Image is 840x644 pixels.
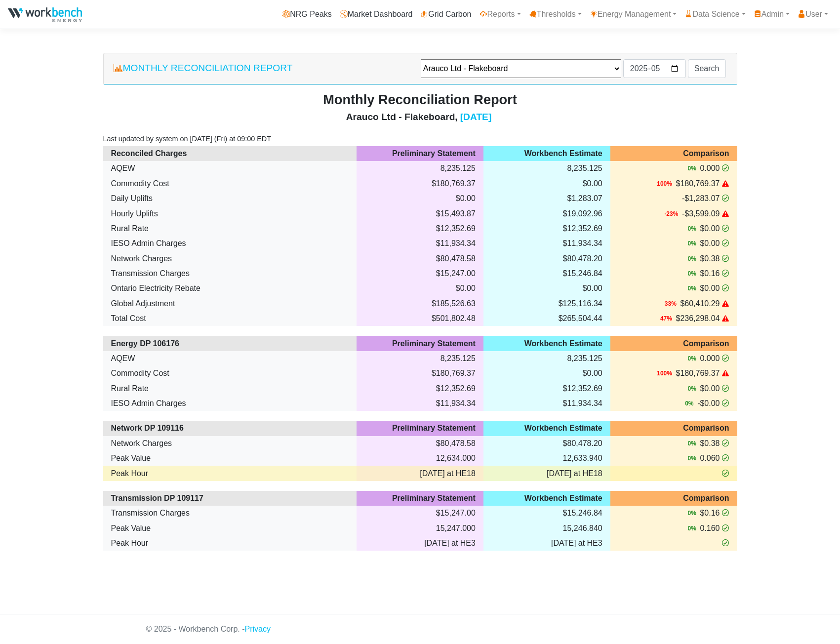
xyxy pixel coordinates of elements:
td: 15,247.000 [357,521,483,536]
td: $15,246.84 [483,506,610,521]
div: Last updated by system on [DATE] (Fri) at 09:00 EDT [103,134,271,145]
td: $19,092.96 [483,206,610,221]
th: Comparison [610,146,737,161]
td: $15,246.84 [483,266,610,281]
td: 8,235.125 [357,351,483,366]
td: $11,934.34 [483,236,610,251]
td: IESO Admin Charges [103,236,357,251]
span: 0% [688,384,698,393]
td: $0.00 [483,366,610,381]
td: $15,493.87 [357,206,483,221]
span: 0% [688,269,698,278]
td: Global Adjustment [103,296,357,311]
a: Thresholds [525,4,586,24]
td: [DATE] at HE18 [357,466,483,481]
td: Peak Hour [103,466,357,481]
td: Peak Hour [103,536,357,551]
th: Network DP 109116 [103,421,357,436]
td: Rural Rate [103,381,357,396]
span: -$0.00 [695,398,721,409]
td: Network Charges [103,436,357,451]
a: User [794,4,832,24]
td: $11,934.34 [357,236,483,251]
span: -23% [664,209,680,218]
td: Transmission Charges [103,506,357,521]
td: AQEW [103,351,357,366]
td: $1,283.07 [483,191,610,206]
input: Search [688,59,726,78]
th: Comparison [610,336,737,351]
td: $180,769.37 [357,176,483,191]
a: NRG Peaks [278,4,335,24]
span: 47% [660,314,674,323]
td: $15,247.00 [357,506,483,521]
span: -$1,283.07 [680,193,721,204]
td: $80,478.58 [357,251,483,266]
span: 0% [688,354,698,363]
th: Preliminary Statement [357,421,483,436]
span: $0.00 [698,383,721,395]
td: Network Charges [103,251,357,266]
span: 0% [688,239,698,248]
span: 0% [685,399,695,408]
td: $11,934.34 [357,396,483,411]
span: $0.00 [698,282,721,294]
span: Arauco Ltd - Flakeboard, [346,110,460,124]
td: $501,802.48 [357,311,483,326]
a: Grid Carbon [416,4,475,24]
td: [DATE] at HE18 [483,466,610,481]
td: $12,352.69 [483,381,610,396]
td: 8,235.125 [483,161,610,176]
span: 100% [657,369,674,378]
td: 8,235.125 [483,351,610,366]
span: 0% [688,524,698,533]
span: $0.38 [698,253,721,265]
img: NRGPeaks.png [8,7,82,22]
td: $80,478.58 [357,436,483,451]
td: $12,352.69 [357,381,483,396]
th: Transmission DP 109117 [103,491,357,506]
th: Preliminary Statement [357,336,483,351]
span: $0.16 [698,268,721,280]
td: Peak Value [103,451,357,466]
a: Reports [476,4,525,24]
td: $80,478.20 [483,251,610,266]
th: Workbench Estimate [483,491,610,506]
a: Market Dashboard [336,4,417,24]
td: 12,634.000 [357,451,483,466]
td: Ontario Electricity Rebate [103,281,357,296]
span: $0.00 [698,238,721,249]
span: $0.38 [698,438,721,449]
span: -$3,599.09 [680,208,721,220]
a: [DATE] [460,112,492,122]
td: Transmission Charges [103,266,357,281]
div: © 2025 - Workbench Corp. - [139,614,702,644]
th: Comparison [610,421,737,436]
td: $0.00 [483,176,610,191]
span: 0% [688,164,698,173]
th: Reconciled Charges [103,146,357,161]
span: 0% [688,284,698,293]
td: $0.00 [483,281,610,296]
th: Workbench Estimate [483,421,610,436]
th: Energy DP 106176 [103,336,357,351]
span: $60,410.29 [678,298,721,310]
span: 0% [688,439,698,448]
td: $12,352.69 [483,221,610,236]
td: $265,504.44 [483,311,610,326]
span: $0.00 [698,223,721,235]
span: 0% [688,454,698,463]
td: Commodity Cost [103,176,357,191]
td: $0.00 [357,191,483,206]
td: Commodity Cost [103,366,357,381]
span: $180,769.37 [674,178,721,190]
div: Monthly Reconciliation Report [114,61,293,76]
td: [DATE] at HE3 [357,536,483,551]
span: 0.000 [698,162,721,174]
a: Admin [750,4,794,24]
td: AQEW [103,161,357,176]
td: $125,116.34 [483,296,610,311]
td: 12,633.940 [483,451,610,466]
span: 0.060 [698,452,721,464]
td: Daily Uplifts [103,191,357,206]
